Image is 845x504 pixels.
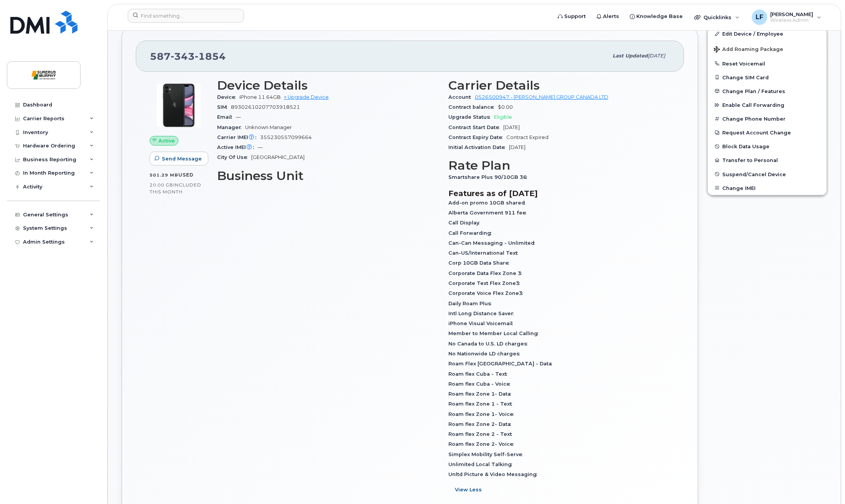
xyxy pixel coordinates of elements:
[613,53,648,59] span: Last updated
[703,14,731,20] span: Quicklinks
[448,94,475,100] span: Account
[448,290,527,296] span: Corporate Voice Flex Zone3
[708,139,827,153] button: Block Data Usage
[708,167,827,181] button: Suspend/Cancel Device
[258,144,263,150] span: —
[448,361,556,367] span: Roam Flex [GEOGRAPHIC_DATA] - Data
[448,280,524,286] span: Corporate Text Flex Zone3
[448,124,503,130] span: Contract Start Date
[448,452,526,457] span: Simplex Mobility Self-Serve
[217,104,231,110] span: SIM
[178,172,194,178] span: used
[150,51,226,62] span: 587
[448,431,516,437] span: Roam flex Zone 2 - Text
[231,104,300,110] span: 89302610207703918521
[722,102,784,108] span: Enable Call Forwarding
[217,169,439,183] h3: Business Unit
[494,114,512,120] span: Eligible
[448,311,517,316] span: Intl Long Distance Saver
[150,172,178,178] span: 501.29 MB
[448,114,494,120] span: Upgrade Status
[448,421,515,427] span: Roam flex Zone 2- Data
[708,57,827,70] button: Reset Voicemail
[150,152,208,165] button: Send Message
[217,144,258,150] span: Active IMEI
[448,200,529,206] span: Add-on promo 10GB shared
[236,114,241,120] span: —
[448,174,531,180] span: Smartshare Plus 90/10GB 36
[448,230,495,236] span: Call Forwarding
[636,13,683,20] span: Knowledge Base
[722,171,786,177] span: Suspend/Cancel Device
[195,51,226,62] span: 1854
[552,9,591,24] a: Support
[448,401,516,407] span: Roam flex Zone 1 - Text
[448,134,506,140] span: Contract Expiry Date
[217,79,439,92] h3: Device Details
[448,371,511,377] span: Roam flex Cuba - Text
[448,441,517,447] span: Roam flex Zone 2- Voice
[158,137,175,144] span: Active
[506,134,549,140] span: Contract Expired
[162,155,202,162] span: Send Message
[448,341,531,347] span: No Canada to U.S. LD charges
[564,13,586,20] span: Support
[448,331,542,336] span: Member to Member Local Calling
[448,189,670,198] h3: Features as of [DATE]
[509,144,525,150] span: [DATE]
[770,11,813,17] span: [PERSON_NAME]
[756,13,763,22] span: LF
[714,46,783,54] span: Add Roaming Package
[591,9,624,24] a: Alerts
[448,210,530,216] span: Alberta Government 911 fee
[708,70,827,84] button: Change SIM Card
[498,104,513,110] span: $0.00
[708,41,827,57] button: Add Roaming Package
[245,124,292,130] span: Unknown Manager
[217,94,239,100] span: Device
[708,181,827,195] button: Change IMEI
[708,153,827,167] button: Transfer to Personal
[217,124,245,130] span: Manager
[770,17,813,23] span: Wireless Admin
[251,154,305,160] span: [GEOGRAPHIC_DATA]
[128,9,244,23] input: Find something...
[448,391,515,397] span: Roam flex Zone 1- Data
[708,98,827,112] button: Enable Call Forwarding
[448,381,514,387] span: Roam flex Cuba - Voice
[448,144,509,150] span: Initial Activation Date
[448,351,524,357] span: No Nationwide LD charges
[448,411,517,417] span: Roam flex Zone 1- Voice
[708,84,827,98] button: Change Plan / Features
[708,27,827,41] a: Edit Device / Employee
[722,88,785,94] span: Change Plan / Features
[648,53,665,59] span: [DATE]
[448,79,670,92] h3: Carrier Details
[448,483,488,497] button: View Less
[448,240,539,246] span: Can-Can Messaging - Unlimited
[217,134,260,140] span: Carrier IMEI
[284,94,329,100] a: + Upgrade Device
[503,124,520,130] span: [DATE]
[260,134,312,140] span: 355230557099664
[217,114,236,120] span: Email
[448,321,517,326] span: iPhone Visual Voicemail
[150,182,173,188] span: 20.00 GB
[455,486,482,493] span: View Less
[689,10,745,25] div: Quicklinks
[239,94,281,100] span: iPhone 11 64GB
[708,126,827,139] button: Request Account Change
[217,154,251,160] span: City Of Use
[708,112,827,126] button: Change Phone Number
[171,51,195,62] span: 343
[448,104,498,110] span: Contract balance
[156,82,202,128] img: iPhone_11.jpg
[448,301,495,306] span: Daily Roam Plus
[448,461,516,467] span: Unlimited Local Talking
[448,270,525,276] span: Corporate Data Flex Zone 3
[448,471,541,477] span: Unltd Picture & Video Messaging
[603,13,619,20] span: Alerts
[746,10,827,25] div: LJ Feller
[448,260,513,266] span: Corp 10GB Data Share
[624,9,688,24] a: Knowledge Base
